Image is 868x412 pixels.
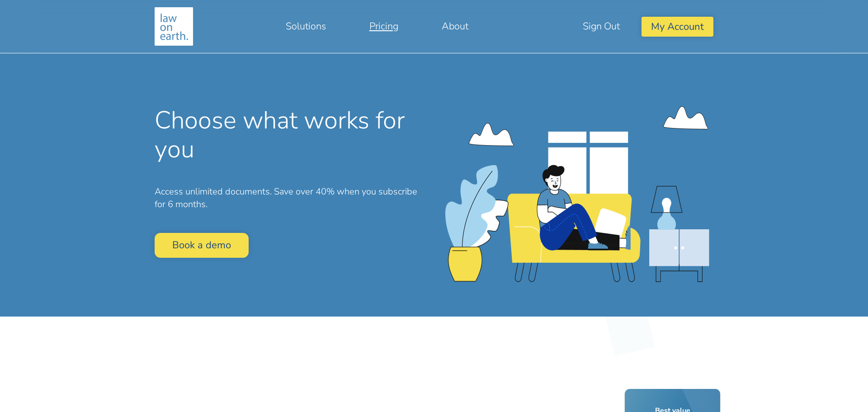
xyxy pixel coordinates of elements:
[155,106,427,164] h1: Choose what works for you
[264,15,348,37] a: Solutions
[589,290,671,373] img: diamond_129129.svg
[348,15,420,37] a: Pricing
[155,7,193,46] img: Making legal services accessible to everyone, anywhere, anytime
[155,233,249,258] a: Book a demo
[561,15,642,37] a: Sign Out
[445,106,709,282] img: peaceful_place.png
[420,15,490,37] a: About
[642,17,713,36] button: My Account
[155,185,427,212] p: Access unlimited documents. Save over 40% when you subscribe for 6 months.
